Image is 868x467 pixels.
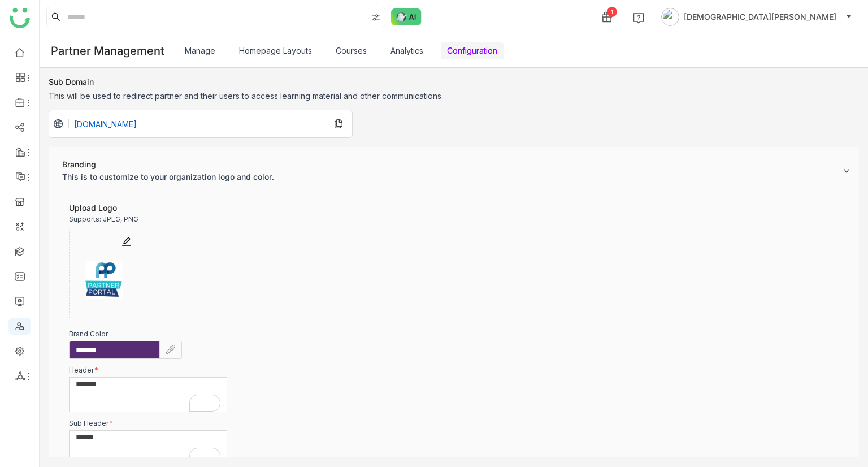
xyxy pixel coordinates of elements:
div: This will be used to redirect partner and their users to access learning material and other commu... [49,91,859,101]
div: To enrich screen reader interactions, please activate Accessibility in Grammarly extension settings [70,431,227,465]
span: [DEMOGRAPHIC_DATA][PERSON_NAME] [684,11,836,23]
div: Upload Logo [69,204,138,213]
div: BrandingThis is to customize to your organization logo and color. [49,147,859,194]
div: Sub Header [69,419,227,428]
img: edit.svg [121,236,132,247]
button: [DEMOGRAPHIC_DATA][PERSON_NAME] [659,8,854,26]
a: Manage [185,46,215,55]
a: Homepage Layouts [239,46,312,55]
div: [DOMAIN_NAME] [74,115,348,133]
img: search-type.svg [371,13,380,22]
a: Courses [336,46,367,55]
img: empty [75,261,132,299]
img: help.svg [633,12,644,24]
div: Brand Color [69,330,182,339]
img: copy.svg [329,115,348,133]
div: To enrich screen reader interactions, please activate Accessibility in Grammarly extension settings [70,378,227,412]
div: Supports: JPEG, PNG [69,215,138,224]
img: ask-buddy-normal.svg [391,8,422,25]
a: Configuration [447,46,497,55]
img: picker.svg [166,345,175,354]
div: Branding [62,158,274,171]
div: Partner Management [51,44,164,58]
div: This is to customize to your organization logo and color. [62,171,274,183]
div: 1 [607,7,617,17]
div: Header [69,366,227,375]
img: logo [10,8,30,28]
div: Sub Domain [49,77,859,87]
a: Analytics [390,46,423,55]
img: avatar [661,8,679,26]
